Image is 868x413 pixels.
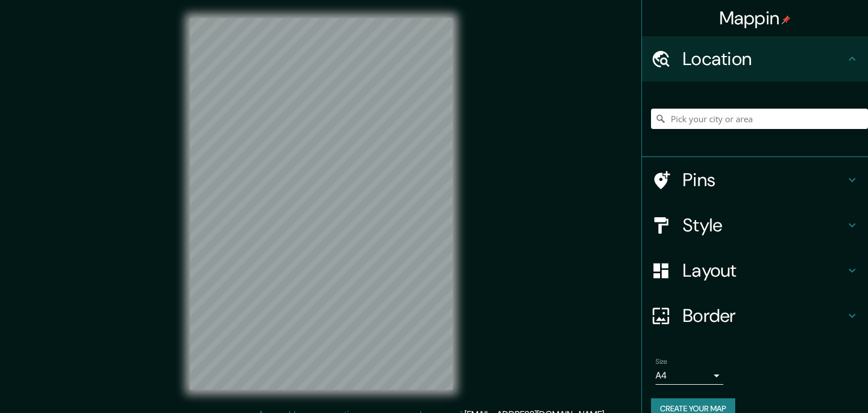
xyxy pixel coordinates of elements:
[642,293,868,338] div: Border
[683,48,845,70] h4: Location
[683,169,845,191] h4: Pins
[642,203,868,248] div: Style
[642,248,868,293] div: Layout
[782,15,791,24] img: pin-icon.png
[656,367,723,385] div: A4
[719,7,791,29] h4: Mappin
[683,214,845,236] h4: Style
[656,357,667,367] label: Size
[190,18,453,390] canvas: Map
[651,109,868,129] input: Pick your city or area
[642,157,868,203] div: Pins
[683,259,845,282] h4: Layout
[642,36,868,81] div: Location
[683,304,845,327] h4: Border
